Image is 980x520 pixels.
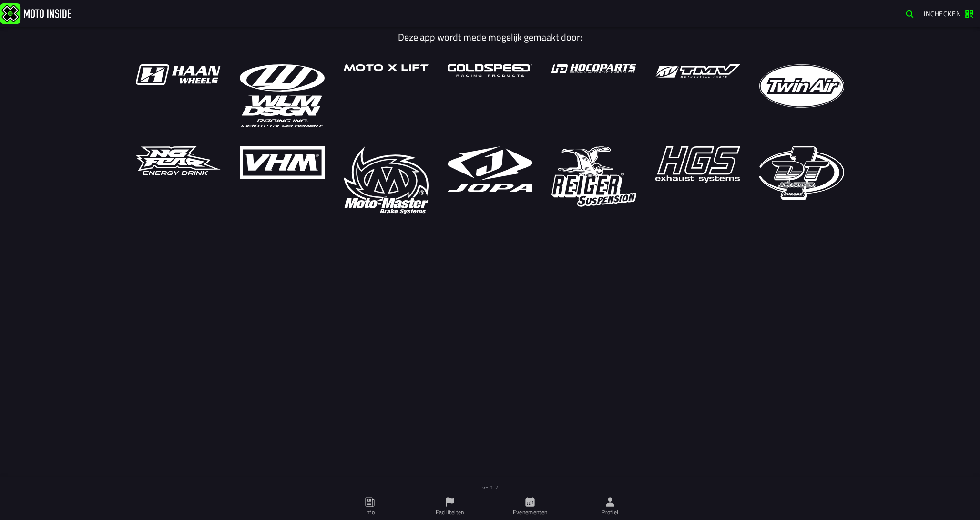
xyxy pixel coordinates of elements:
ion-label: Faciliteiten [436,508,464,517]
ion-label: Info [365,508,375,517]
img: partner-logo [551,64,636,73]
img: partner-logo [551,146,636,207]
h1: Deze app wordt mede mogelijk gemaakt door: [129,31,851,43]
sub: v5.1.2 [482,483,498,492]
img: partner-logo [655,64,740,78]
img: partner-logo [136,146,221,176]
img: partner-logo [448,64,532,77]
a: Inchecken [919,5,978,21]
img: partner-logo [759,146,844,200]
img: partner-logo [759,64,844,108]
img: partner-logo [240,64,325,127]
ion-label: Profiel [602,508,619,517]
span: Inchecken [924,9,961,19]
img: partner-logo [240,146,325,179]
img: partner-logo [344,64,429,71]
ion-label: Evenementen [513,508,548,517]
img: partner-logo [344,146,429,214]
img: partner-logo [136,64,221,85]
img: partner-logo [655,146,740,183]
img: partner-logo [448,146,532,192]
